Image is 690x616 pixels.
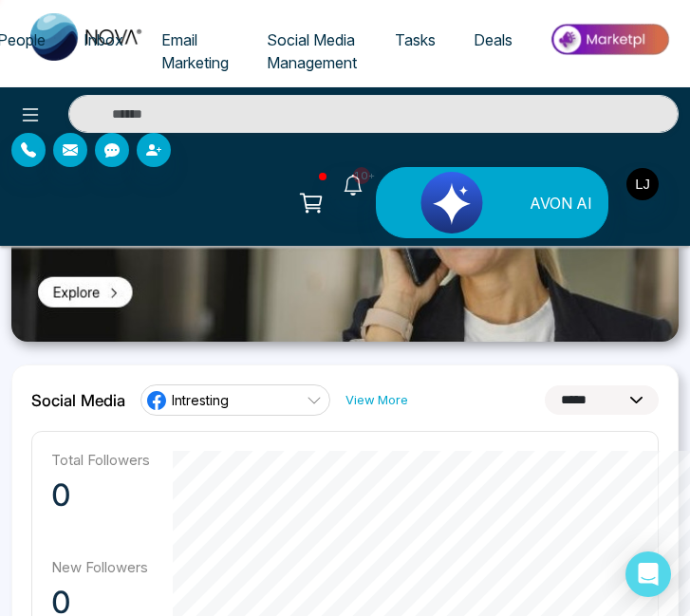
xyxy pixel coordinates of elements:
p: Total Followers [51,451,150,469]
h2: Social Media [31,391,125,410]
a: Email Marketing [142,22,248,81]
span: Email Marketing [161,30,229,72]
span: 10+ [353,167,370,184]
span: Tasks [395,30,436,49]
span: AVON AI [530,192,592,215]
img: Market-place.gif [541,18,679,61]
img: Lead Flow [381,172,523,233]
p: New Followers [51,558,150,576]
img: Nova CRM Logo [30,13,144,61]
a: View More [345,391,408,409]
span: Deals [474,30,513,49]
a: Deals [455,22,531,58]
a: Social Media Management [248,22,376,81]
span: Social Media Management [267,30,357,72]
span: Inbox [84,30,123,49]
span: Intresting [172,391,229,409]
button: AVON AI [376,167,608,238]
a: 10+ [330,167,376,200]
a: Inbox [65,22,142,58]
div: Open Intercom Messenger [625,551,671,597]
img: User Avatar [626,168,659,200]
p: 0 [51,476,150,514]
a: Tasks [376,22,455,58]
